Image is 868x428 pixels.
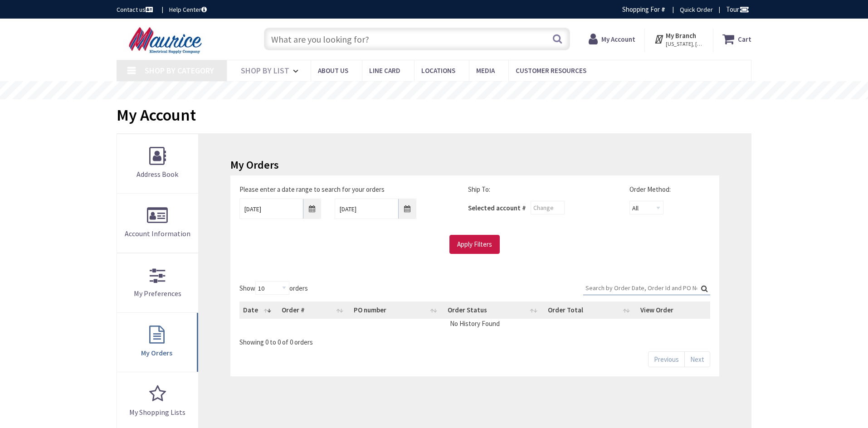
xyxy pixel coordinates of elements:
[117,134,198,193] a: Address Book
[661,5,665,14] strong: #
[531,201,565,214] input: Change
[230,159,719,171] h3: My Orders
[476,66,495,75] span: Media
[654,31,704,47] div: My Branch [US_STATE], [GEOGRAPHIC_DATA]
[239,331,710,347] div: Showing 0 to 0 of 0 orders
[444,302,544,319] th: Order Status: activate to sort column ascending
[241,65,289,76] span: Shop By List
[583,281,710,295] label: Search:
[145,65,214,76] span: Shop By Category
[117,105,196,125] span: My Account
[239,302,278,319] th: Date
[516,66,586,75] span: Customer Resources
[117,194,198,253] a: Account Information
[666,40,704,48] span: [US_STATE], [GEOGRAPHIC_DATA]
[726,5,749,14] span: Tour
[255,281,289,295] select: Showorders
[601,35,635,44] strong: My Account
[421,66,455,75] span: Locations
[137,170,178,179] span: Address Book
[622,5,660,14] span: Shopping For
[141,348,172,357] span: My Orders
[318,66,348,75] span: About us
[169,5,207,14] a: Help Center
[738,31,751,47] strong: Cart
[468,185,490,194] label: Ship To:
[239,185,385,194] label: Please enter a date range to search for your orders
[449,235,500,254] input: Apply Filters
[278,302,351,319] th: Order #: activate to sort column ascending
[264,28,570,50] input: What are you looking for?
[666,31,696,40] strong: My Branch
[369,66,400,75] span: Line Card
[350,302,444,319] th: PO number: activate to sort column ascending
[129,408,185,417] span: My Shopping Lists
[117,26,217,54] img: Maurice Electrical Supply Company
[680,5,713,14] a: Quick Order
[648,351,685,367] a: Previous
[117,5,155,14] a: Contact us
[239,319,710,328] td: No History Found
[629,185,671,194] label: Order Method:
[468,203,526,213] div: Selected account #
[589,31,635,47] a: My Account
[544,302,637,319] th: Order Total: activate to sort column ascending
[239,281,308,295] label: Show orders
[125,229,190,238] span: Account Information
[684,351,710,367] a: Next
[722,31,751,47] a: Cart
[117,313,198,372] a: My Orders
[583,281,710,295] input: Search:
[637,302,710,319] th: View Order
[351,86,517,96] rs-layer: Free Same Day Pickup at 15 Locations
[117,253,198,312] a: My Preferences
[134,289,181,298] span: My Preferences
